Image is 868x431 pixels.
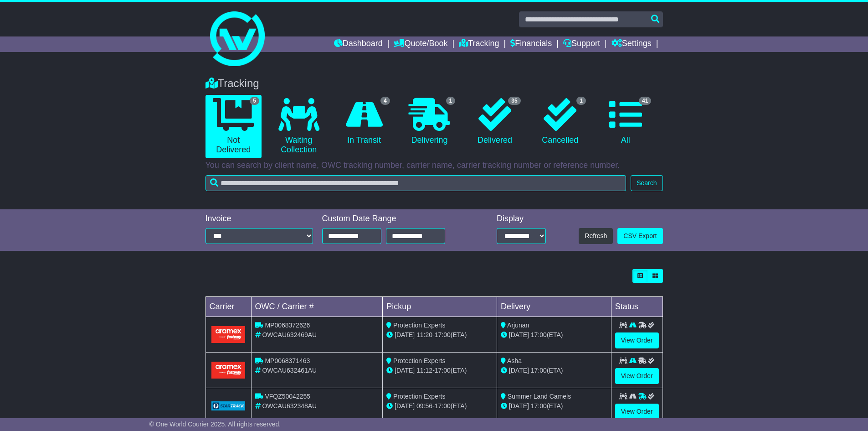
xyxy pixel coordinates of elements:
[508,393,571,400] span: Summer Land Camels
[265,357,310,364] span: MP0068371463
[386,401,493,411] div: - (ETA)
[395,331,415,338] span: [DATE]
[597,95,653,149] a: 41 All
[510,36,552,52] a: Financials
[262,331,317,338] span: OWCAU632469AU
[532,95,588,149] a: 1 Cancelled
[508,97,520,105] span: 35
[262,367,317,374] span: OWCAU632461AU
[395,402,415,410] span: [DATE]
[435,402,451,410] span: 17:00
[205,95,262,158] a: 5 Not Delivered
[394,36,447,52] a: Quote/Book
[497,297,611,317] td: Delivery
[507,357,522,364] span: Asha
[336,95,392,149] a: 4 In Transit
[631,175,663,191] button: Search
[615,332,659,348] a: View Order
[380,97,390,105] span: 4
[507,322,529,329] span: Arjunan
[501,366,607,375] div: (ETA)
[250,97,259,105] span: 5
[416,402,432,410] span: 09:56
[271,95,327,158] a: Waiting Collection
[211,362,246,379] img: Aramex.png
[563,36,600,52] a: Support
[383,297,497,317] td: Pickup
[639,97,651,105] span: 41
[531,367,547,374] span: 17:00
[509,367,529,374] span: [DATE]
[265,393,310,400] span: VFQZ50042255
[615,368,659,384] a: View Order
[615,404,659,420] a: View Order
[395,367,415,374] span: [DATE]
[416,331,432,338] span: 11:20
[497,214,546,224] div: Display
[386,366,493,375] div: - (ETA)
[149,421,281,428] span: © One World Courier 2025. All rights reserved.
[509,402,529,410] span: [DATE]
[467,95,523,149] a: 35 Delivered
[576,97,586,105] span: 1
[501,401,607,411] div: (ETA)
[401,95,457,149] a: 1 Delivering
[435,367,451,374] span: 17:00
[446,97,456,105] span: 1
[531,331,547,338] span: 17:00
[262,402,317,410] span: OWCAU632348AU
[322,214,468,224] div: Custom Date Range
[205,297,251,317] td: Carrier
[611,36,652,52] a: Settings
[201,77,668,90] div: Tracking
[205,214,313,224] div: Invoice
[617,228,663,244] a: CSV Export
[501,330,607,340] div: (ETA)
[531,402,547,410] span: 17:00
[334,36,383,52] a: Dashboard
[211,401,246,410] img: GetCarrierServiceLogo
[416,367,432,374] span: 11:12
[435,331,451,338] span: 17:00
[386,330,493,340] div: - (ETA)
[393,322,445,329] span: Protection Experts
[205,161,663,171] p: You can search by client name, OWC tracking number, carrier name, carrier tracking number or refe...
[211,326,246,343] img: Aramex.png
[393,357,445,364] span: Protection Experts
[579,228,613,244] button: Refresh
[265,322,310,329] span: MP0068372626
[459,36,499,52] a: Tracking
[393,393,445,400] span: Protection Experts
[251,297,383,317] td: OWC / Carrier #
[611,297,663,317] td: Status
[509,331,529,338] span: [DATE]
